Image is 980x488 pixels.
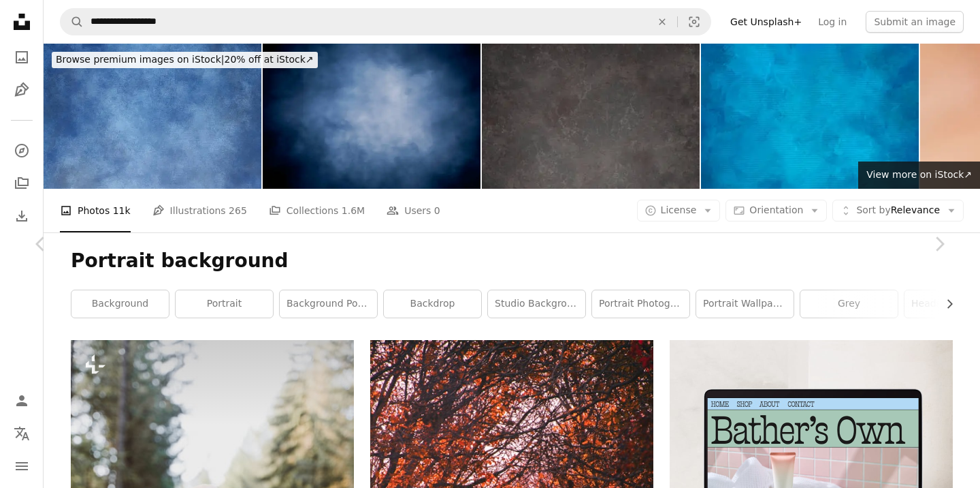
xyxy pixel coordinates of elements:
a: Log in / Sign up [8,387,35,414]
h1: Portrait background [71,249,953,273]
span: 0 [434,203,440,218]
a: portrait wallpaper [696,290,794,318]
span: Orientation [749,204,803,215]
a: Illustrations 265 [152,189,247,232]
a: Next [898,179,980,309]
a: backdrop [384,290,481,318]
a: background portrait [280,290,377,318]
a: studio background [488,290,585,318]
button: Clear [647,9,677,35]
a: Collections 1.6M [269,189,365,232]
button: Sort byRelevance [832,200,964,222]
img: Grey And Brown Background [482,44,700,189]
button: Search Unsplash [61,9,84,35]
span: Browse premium images on iStock | [56,54,224,65]
button: License [637,200,721,222]
a: portrait [176,290,273,318]
a: Explore [8,137,35,164]
a: Get Unsplash+ [722,11,810,33]
span: View more on iStock ↗ [866,169,972,180]
span: 1.6M [342,203,365,218]
a: Users 0 [387,189,440,232]
button: Visual search [678,9,710,35]
span: Relevance [856,204,940,217]
img: photo background for portrait, blue color paint texture [263,44,480,189]
a: Collections [8,170,35,197]
button: Submit an image [866,11,964,33]
button: Language [8,420,35,447]
a: portrait photography [592,290,689,318]
a: background [71,290,169,318]
span: License [661,204,697,215]
a: View more on iStock↗ [858,162,980,189]
div: 20% off at iStock ↗ [52,52,318,68]
form: Find visuals sitewide [60,8,711,35]
a: Illustrations [8,76,35,104]
a: Photos [8,44,35,71]
span: Sort by [856,204,890,215]
button: Menu [8,453,35,480]
img: Aqua Painted Background [701,44,919,189]
button: Orientation [725,200,827,222]
span: 265 [229,203,247,218]
a: Log in [810,11,855,33]
a: Browse premium images on iStock|20% off at iStock↗ [44,44,326,76]
img: Blue Background [44,44,261,189]
a: grey [800,290,898,318]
